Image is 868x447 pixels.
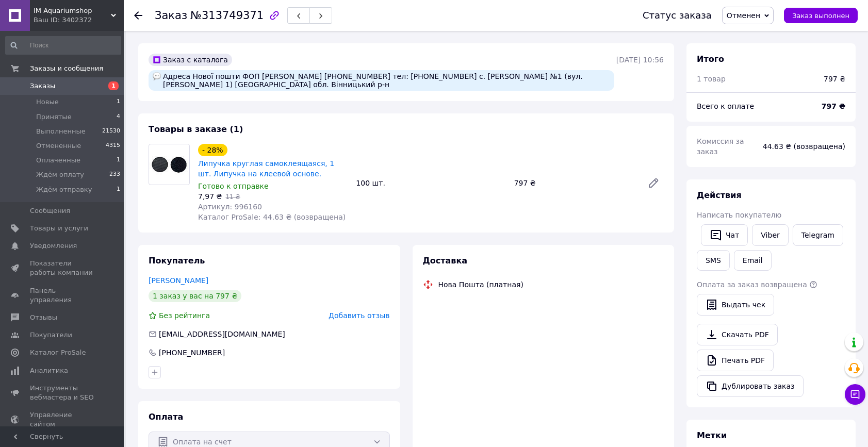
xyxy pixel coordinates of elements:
button: Выдать чек [697,294,774,316]
span: Отзывы [30,313,57,322]
span: Доставка [423,256,468,266]
span: Ждём оплату [36,170,84,179]
span: Всего к оплате [697,102,754,110]
span: Заказы и сообщения [30,64,103,73]
span: Управление сайтом [30,410,95,429]
div: Нова Пошта (платная) [436,279,526,290]
span: 1 [108,81,119,90]
span: Без рейтинга [159,311,210,320]
div: 100 шт. [352,176,510,190]
a: [PERSON_NAME] [149,276,208,285]
span: Отмененные [36,141,81,151]
span: Каталог ProSale: 44.63 ₴ (возвращена) [198,213,346,221]
div: - 28% [198,144,227,156]
span: Покупатель [149,256,205,266]
span: 21530 [102,127,120,136]
span: Ждём отправку [36,185,92,194]
div: Ваш ID: 3402372 [34,15,124,25]
div: [PHONE_NUMBER] [158,347,226,358]
span: Покупатели [30,330,72,340]
span: Показатели работы компании [30,259,95,277]
div: 797 ₴ [824,74,845,84]
span: Заказы [30,81,55,91]
div: Адреса Нової пошти ФОП [PERSON_NAME] [PHONE_NUMBER] тел: [PHONE_NUMBER] с. [PERSON_NAME] №1 (вул.... [149,70,614,91]
span: Каталог ProSale [30,348,86,357]
span: Оплата [149,412,183,422]
span: Оплата за заказ возвращена [697,280,807,289]
span: Добавить отзыв [329,311,389,320]
span: Отменен [727,11,760,20]
div: 797 ₴ [510,176,639,190]
span: 4315 [106,141,120,151]
span: Принятые [36,112,72,122]
a: Печать PDF [697,350,774,371]
a: Липучка круглая самоклеящаяся, 1 шт. Липучка на клеевой основе. [198,159,334,178]
span: Написать покупателю [697,211,781,219]
a: Telegram [793,224,843,246]
a: Viber [752,224,788,246]
span: Уведомления [30,241,77,251]
span: Действия [697,190,742,200]
span: [EMAIL_ADDRESS][DOMAIN_NAME] [159,330,285,338]
span: Сообщения [30,206,70,216]
span: №313749371 [190,9,264,22]
b: 797 ₴ [822,102,845,110]
div: Статус заказа [643,10,712,21]
span: Заказ [155,9,187,22]
span: 7,97 ₴ [198,192,222,201]
img: Липучка круглая самоклеящаяся, 1 шт. Липучка на клеевой основе. [149,150,189,180]
span: 44.63 ₴ (возвращена) [763,142,845,151]
a: Редактировать [643,173,664,193]
a: Скачать PDF [697,324,778,345]
span: Выполненные [36,127,86,136]
button: Чат [701,224,748,246]
button: SMS [697,250,730,271]
span: 1 [117,97,120,107]
button: Дублировать заказ [697,375,804,397]
input: Поиск [5,36,121,55]
span: IM Aquariumshop [34,6,111,15]
time: [DATE] 10:56 [616,56,664,64]
span: Артикул: 996160 [198,203,262,211]
span: Товары в заказе (1) [149,124,243,134]
span: Итого [697,54,724,64]
span: Готово к отправке [198,182,269,190]
span: 11 ₴ [225,193,240,201]
div: Вернуться назад [134,10,142,21]
span: Заказ выполнен [792,12,849,20]
span: Новые [36,97,59,107]
div: 1 заказ у вас на 797 ₴ [149,290,241,302]
span: 4 [117,112,120,122]
span: Комиссия за заказ [697,137,744,156]
span: Панель управления [30,286,95,305]
span: 1 [117,156,120,165]
span: 1 товар [697,75,726,83]
span: 233 [109,170,120,179]
span: Аналитика [30,366,68,375]
span: Метки [697,431,727,440]
div: Заказ с каталога [149,54,232,66]
button: Заказ выполнен [784,8,858,23]
img: :speech_balloon: [153,72,161,80]
span: Оплаченные [36,156,80,165]
span: Товары и услуги [30,224,88,233]
button: Email [734,250,772,271]
span: 1 [117,185,120,194]
button: Чат с покупателем [845,384,865,405]
span: Инструменты вебмастера и SEO [30,384,95,402]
